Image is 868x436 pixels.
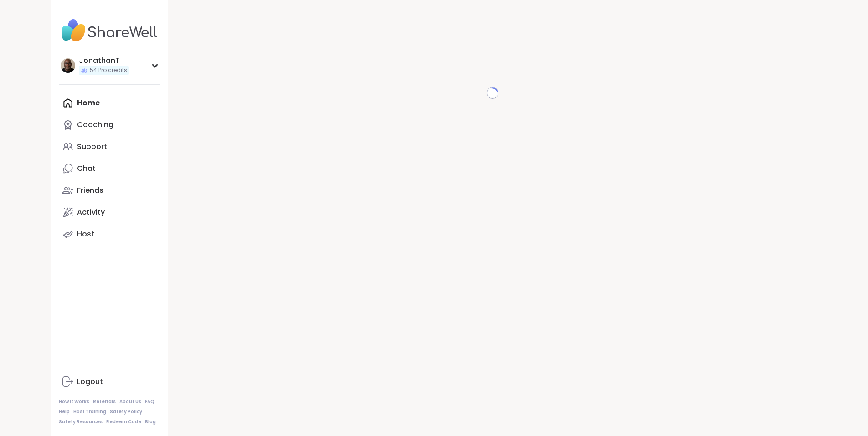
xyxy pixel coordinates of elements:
a: Chat [59,158,160,180]
a: Host Training [73,409,106,415]
span: 54 Pro credits [90,67,127,74]
a: Host [59,223,160,245]
a: How It Works [59,399,89,405]
a: About Us [119,399,141,405]
div: Friends [77,185,103,195]
a: Blog [145,419,156,425]
div: Logout [77,377,103,387]
div: Chat [77,164,96,174]
a: Logout [59,371,160,393]
a: FAQ [145,399,154,405]
div: Support [77,142,107,152]
a: Referrals [93,399,116,405]
div: Coaching [77,120,113,130]
a: Safety Policy [110,409,142,415]
img: JonathanT [61,58,75,73]
a: Safety Resources [59,419,103,425]
a: Redeem Code [106,419,141,425]
a: Coaching [59,114,160,136]
a: Friends [59,180,160,201]
div: Activity [77,207,105,217]
img: ShareWell Nav Logo [59,15,160,46]
div: JonathanT [79,56,129,66]
a: Support [59,136,160,158]
a: Activity [59,201,160,223]
a: Help [59,409,70,415]
div: Host [77,229,94,239]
